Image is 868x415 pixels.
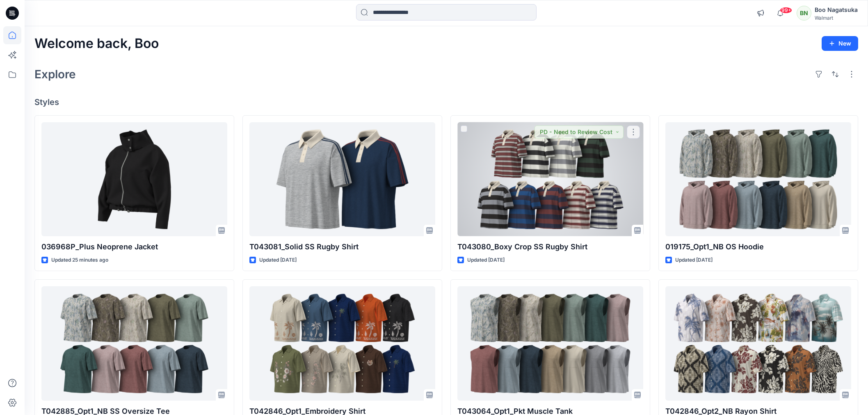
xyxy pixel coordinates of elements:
[34,68,76,81] h2: Explore
[797,6,811,21] div: BN
[665,241,851,253] p: 019175_Opt1_NB OS Hoodie
[457,122,643,236] a: T043080_Boxy Crop SS Rugby Shirt
[34,97,858,107] h4: Styles
[41,286,227,400] a: T042885_Opt1_NB SS Oversize Tee
[457,286,643,400] a: T043064_Opt1_Pkt Muscle Tank
[467,256,505,265] p: Updated [DATE]
[249,122,435,236] a: T043081_Solid SS Rugby Shirt
[249,286,435,400] a: T042846_Opt1_Embroidery Shirt
[675,256,713,265] p: Updated [DATE]
[780,7,792,14] span: 99+
[51,256,108,265] p: Updated 25 minutes ago
[41,241,227,253] p: 036968P_Plus Neoprene Jacket
[665,122,851,236] a: 019175_Opt1_NB OS Hoodie
[457,241,643,253] p: T043080_Boxy Crop SS Rugby Shirt
[41,122,227,236] a: 036968P_Plus Neoprene Jacket
[815,15,858,21] div: Walmart
[665,286,851,400] a: T042846_Opt2_NB Rayon Shirt
[822,36,858,51] button: New
[34,36,159,51] h2: Welcome back, Boo
[259,256,297,265] p: Updated [DATE]
[815,5,858,15] div: Boo Nagatsuka
[249,241,435,253] p: T043081_Solid SS Rugby Shirt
